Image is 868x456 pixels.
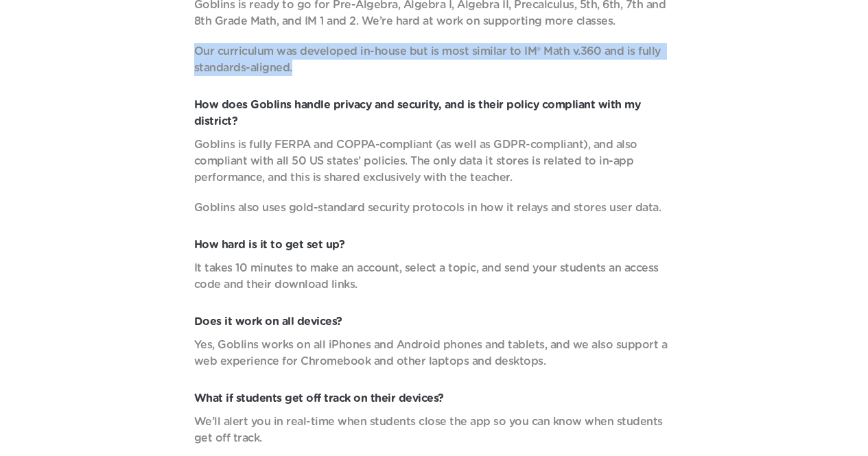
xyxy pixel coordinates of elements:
p: How does Goblins handle privacy and security, and is their policy compliant with my district? [194,97,675,130]
p: Goblins also uses gold-standard security protocols in how it relays and stores user data. [194,200,675,216]
p: Our curriculum was developed in-house but is most similar to IM® Math v.360 and is fully standard... [194,43,675,76]
p: We’ll alert you in real-time when students close the app so you can know when students get off tr... [194,413,675,446]
p: What if students get off track on their devices? [194,390,675,407]
p: It takes 10 minutes to make an account, select a topic, and send your students an access code and... [194,260,675,293]
p: How hard is it to get set up? [194,237,675,253]
p: Yes, Goblins works on all iPhones and Android phones and tablets, and we also support a web exper... [194,337,675,370]
p: Does it work on all devices? [194,313,675,330]
p: Goblins is fully FERPA and COPPA-compliant (as well as GDPR-compliant), and also compliant with a... [194,136,675,186]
